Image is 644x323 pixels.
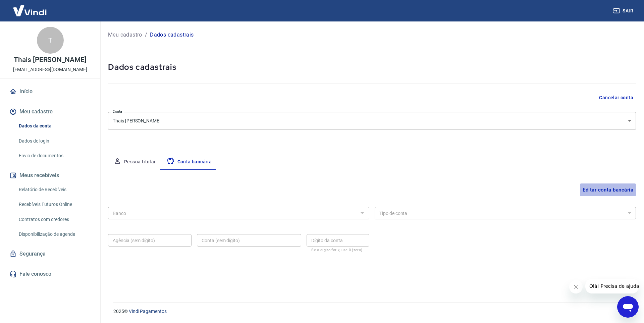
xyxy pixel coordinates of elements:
[8,247,92,261] a: Segurança
[8,168,92,183] button: Meus recebíveis
[161,154,217,170] button: Conta bancária
[13,66,87,73] p: [EMAIL_ADDRESS][DOMAIN_NAME]
[16,149,92,163] a: Envio de documentos
[108,154,161,170] button: Pessoa titular
[8,267,92,281] a: Fale conosco
[16,183,92,197] a: Relatório de Recebíveis
[113,308,628,315] p: 2025 ©
[113,109,122,114] label: Conta
[16,213,92,226] a: Contratos com credores
[4,5,56,10] span: Olá! Precisa de ajuda?
[145,31,147,39] p: /
[16,198,92,211] a: Recebíveis Futuros Online
[16,227,92,241] a: Disponibilização de agenda
[8,84,92,99] a: Início
[14,56,87,63] p: Thais [PERSON_NAME]
[596,92,636,104] button: Cancelar conta
[569,280,583,293] iframe: Fechar mensagem
[617,296,639,318] iframe: Botão para abrir a janela de mensagens
[580,183,636,196] button: Editar conta bancária
[108,62,636,72] h5: Dados cadastrais
[37,27,64,54] div: T
[108,112,636,130] div: Thais [PERSON_NAME]
[311,248,365,252] p: Se o dígito for x, use 0 (zero)
[129,309,167,314] a: Vindi Pagamentos
[16,119,92,133] a: Dados da conta
[585,279,639,293] iframe: Mensagem da empresa
[150,31,194,39] p: Dados cadastrais
[612,5,636,17] button: Sair
[8,104,92,119] button: Meu cadastro
[108,31,142,39] a: Meu cadastro
[8,0,52,21] img: Vindi
[16,134,92,148] a: Dados de login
